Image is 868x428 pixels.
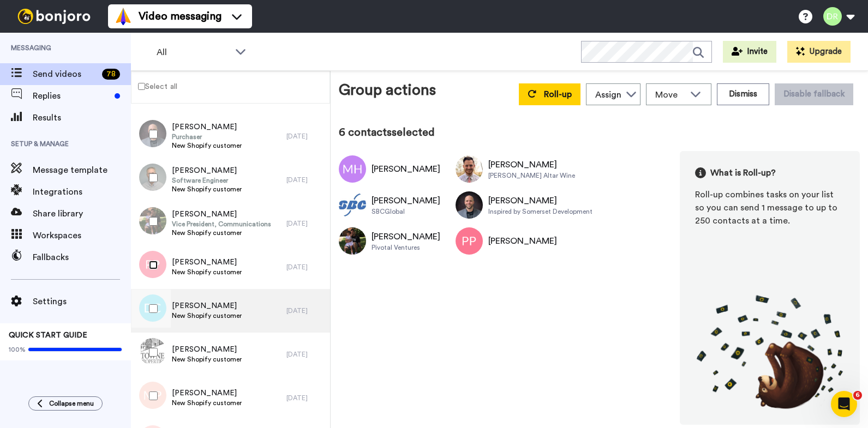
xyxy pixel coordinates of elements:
[456,191,483,219] img: Image of Peter Weintraub
[339,125,860,140] div: 6 contacts selected
[172,388,242,399] span: [PERSON_NAME]
[115,8,132,25] img: vm-color.svg
[339,191,366,219] img: Image of Matti Lattuada
[33,68,98,81] span: Send videos
[723,41,776,63] button: Invite
[488,194,592,207] div: [PERSON_NAME]
[488,158,575,171] div: [PERSON_NAME]
[139,9,222,24] span: Video messaging
[775,83,853,105] button: Disable fallback
[488,171,575,180] div: [PERSON_NAME] Altar Wine
[695,294,845,409] img: joro-roll.png
[131,80,177,93] label: Select all
[710,166,776,179] span: What is Roll-up?
[172,220,271,228] span: Vice President, Communications
[488,234,557,248] div: [PERSON_NAME]
[717,83,769,105] button: Dismiss
[13,9,95,24] img: bj-logo-header-white.svg
[172,311,242,320] span: New Shopify customer
[33,164,131,177] span: Message template
[172,165,242,176] span: [PERSON_NAME]
[172,300,242,311] span: [PERSON_NAME]
[9,345,26,354] span: 100%
[372,243,440,252] div: Pivotal Ventures
[339,155,366,183] img: Image of Mark Hoffman
[372,194,440,207] div: [PERSON_NAME]
[172,141,242,150] span: New Shopify customer
[339,79,436,105] div: Group actions
[172,228,271,237] span: New Shopify customer
[372,162,440,176] div: [PERSON_NAME]
[853,391,862,400] span: 6
[172,257,242,268] span: [PERSON_NAME]
[157,46,230,59] span: All
[286,219,325,228] div: [DATE]
[172,344,242,355] span: [PERSON_NAME]
[339,227,366,255] img: Image of Paul Silva
[456,155,483,183] img: Image of David Cribari
[33,111,131,124] span: Results
[286,306,325,315] div: [DATE]
[172,132,242,141] span: Purchaser
[372,207,440,216] div: SBCGlobal
[831,391,857,417] iframe: Intercom live chat
[172,268,242,276] span: New Shopify customer
[488,207,592,216] div: Inspired by Somerset Development
[138,83,145,90] input: Select all
[286,132,325,141] div: [DATE]
[172,209,271,220] span: [PERSON_NAME]
[787,41,851,63] button: Upgrade
[172,185,242,194] span: New Shopify customer
[655,88,685,101] span: Move
[172,399,242,407] span: New Shopify customer
[33,229,131,242] span: Workspaces
[33,89,110,103] span: Replies
[544,90,572,99] span: Roll-up
[102,69,120,80] div: 78
[286,350,325,359] div: [DATE]
[286,176,325,184] div: [DATE]
[28,396,103,411] button: Collapse menu
[33,251,131,264] span: Fallbacks
[49,399,94,408] span: Collapse menu
[519,83,580,105] button: Roll-up
[372,230,440,243] div: [PERSON_NAME]
[9,331,87,339] span: QUICK START GUIDE
[172,355,242,364] span: New Shopify customer
[595,88,621,101] div: Assign
[172,176,242,185] span: Software Engineer
[172,122,242,132] span: [PERSON_NAME]
[456,227,483,255] img: Image of Peggy Phillips
[286,263,325,272] div: [DATE]
[33,207,131,220] span: Share library
[33,185,131,198] span: Integrations
[33,295,131,308] span: Settings
[695,188,845,227] div: Roll-up combines tasks on your list so you can send 1 message to up to 250 contacts at a time.
[286,394,325,402] div: [DATE]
